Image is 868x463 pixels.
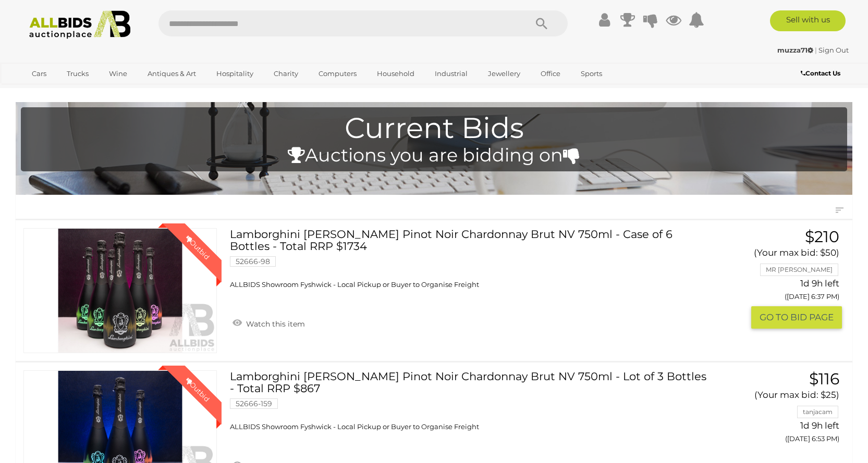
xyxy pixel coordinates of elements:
[801,68,843,79] a: Contact Us
[174,366,222,414] div: Outbid
[25,65,53,82] a: Cars
[174,223,222,271] div: Outbid
[818,46,849,54] a: Sign Out
[230,315,308,331] a: Watch this item
[815,46,817,54] span: |
[60,65,95,82] a: Trucks
[102,65,134,82] a: Wine
[770,10,846,31] a: Sell with us
[23,228,217,353] a: Outbid
[534,65,567,82] a: Office
[805,227,839,246] span: $210
[801,69,840,77] b: Contact Us
[516,10,568,36] button: Search
[370,65,421,82] a: Household
[428,65,474,82] a: Industrial
[751,306,842,329] button: GO TO BID PAGE
[721,228,842,328] a: $210 (Your max bid: $50) MR [PERSON_NAME] 1d 9h left ([DATE] 6:37 PM) GO TO BID PAGE
[312,65,363,82] a: Computers
[25,82,113,99] a: [GEOGRAPHIC_DATA]
[141,65,203,82] a: Antiques & Art
[238,228,705,289] a: Lamborghini [PERSON_NAME] Pinot Noir Chardonnay Brut NV 750ml - Case of 6 Bottles - Total RRP $17...
[267,65,305,82] a: Charity
[26,145,842,166] h4: Auctions you are bidding on
[777,46,815,54] a: muzza71
[243,319,305,329] span: Watch this item
[481,65,527,82] a: Jewellery
[238,370,705,431] a: Lamborghini [PERSON_NAME] Pinot Noir Chardonnay Brut NV 750ml - Lot of 3 Bottles - Total RRP $867...
[26,112,842,144] h1: Current Bids
[23,10,137,39] img: Allbids.com.au
[210,65,260,82] a: Hospitality
[809,369,839,389] span: $116
[574,65,609,82] a: Sports
[777,46,813,54] strong: muzza71
[721,370,842,448] a: $116 (Your max bid: $25) tanjacam 1d 9h left ([DATE] 6:53 PM)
